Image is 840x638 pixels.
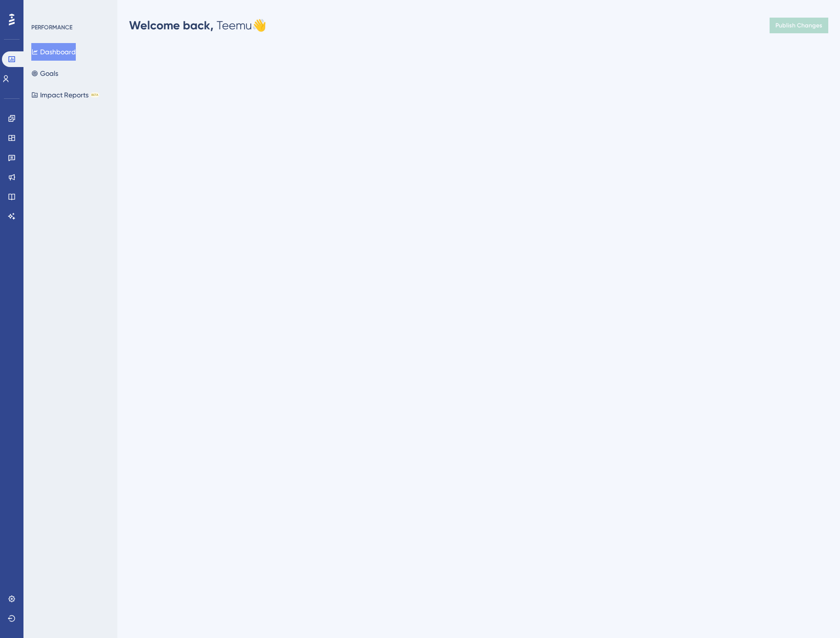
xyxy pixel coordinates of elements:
[90,92,99,97] div: BETA
[129,18,214,32] span: Welcome back,
[31,43,76,61] button: Dashboard
[770,18,828,33] button: Publish Changes
[31,23,72,31] div: PERFORMANCE
[31,65,58,82] button: Goals
[775,22,822,29] span: Publish Changes
[31,86,99,104] button: Impact ReportsBETA
[129,18,266,33] div: Teemu 👋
